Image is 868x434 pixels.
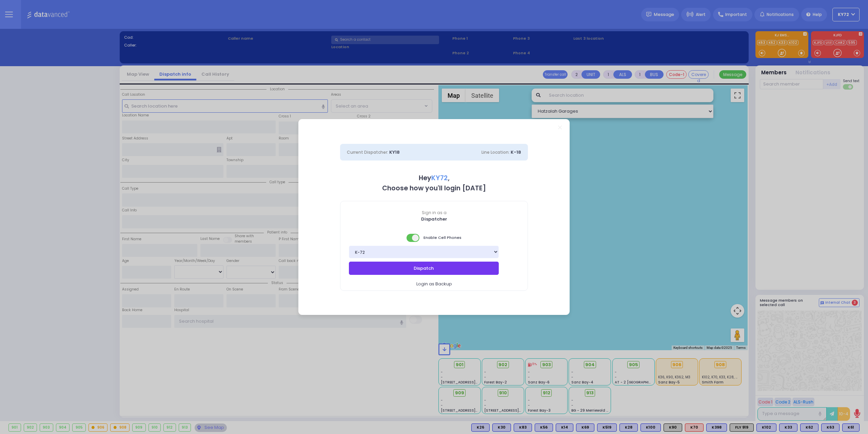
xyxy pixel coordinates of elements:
span: Line Location: [481,149,510,155]
b: Hey , [419,173,450,183]
span: KY72 [431,173,448,183]
span: K-18 [511,149,521,155]
button: Dispatch [349,262,499,275]
a: Close [558,126,562,129]
b: Dispatcher [421,216,447,222]
span: KY18 [389,149,400,155]
b: Choose how you'll login [DATE] [382,184,486,193]
span: Current Dispatcher: [347,149,388,155]
span: Enable Cell Phones [407,233,461,243]
span: Sign in as a [340,210,528,216]
span: Login as Backup [416,281,452,287]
